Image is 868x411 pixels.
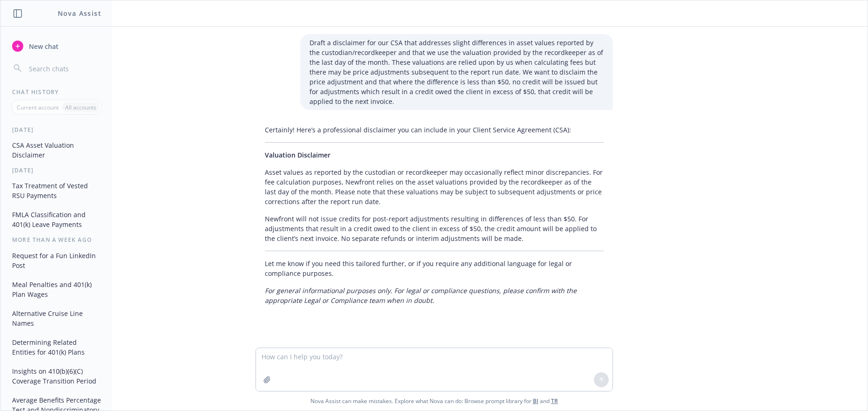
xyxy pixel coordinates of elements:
[8,277,105,302] button: Meal Penalties and 401(k) Plan Wages
[8,178,105,203] button: Tax Treatment of Vested RSU Payments
[310,38,604,106] p: Draft a disclaimer for our CSA that addresses slight differences in asset values reported by the ...
[58,8,101,18] h1: Nova Assist
[17,103,59,111] p: Current account
[8,363,105,389] button: Insights on 410(b)(6)(C) Coverage Transition Period
[265,151,330,159] span: Valuation Disclaimer
[8,38,105,55] button: New chat
[27,62,101,75] input: Search chats
[4,391,864,411] span: Nova Assist can make mistakes. Explore what Nova can do: Browse prompt library for and
[1,166,112,174] div: [DATE]
[1,236,112,244] div: More than a week ago
[265,286,577,305] em: For general informational purposes only. For legal or compliance questions, please confirm with t...
[551,397,558,405] a: TR
[8,335,105,360] button: Determining Related Entities for 401(k) Plans
[8,306,105,331] button: Alternative Cruise Line Names
[8,207,105,232] button: FMLA Classification and 401(k) Leave Payments
[8,137,105,163] button: CSA Asset Valuation Disclaimer
[265,167,604,206] p: Asset values as reported by the custodian or recordkeeper may occasionally reflect minor discrepa...
[1,126,112,134] div: [DATE]
[65,103,96,111] p: All accounts
[533,397,538,405] a: BI
[265,125,604,135] p: Certainly! Here’s a professional disclaimer you can include in your Client Service Agreement (CSA):
[265,214,604,243] p: Newfront will not issue credits for post-report adjustments resulting in differences of less than...
[8,248,105,273] button: Request for a Fun LinkedIn Post
[265,259,604,278] p: Let me know if you need this tailored further, or if you require any additional language for lega...
[27,41,59,51] span: New chat
[1,88,112,96] div: Chat History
